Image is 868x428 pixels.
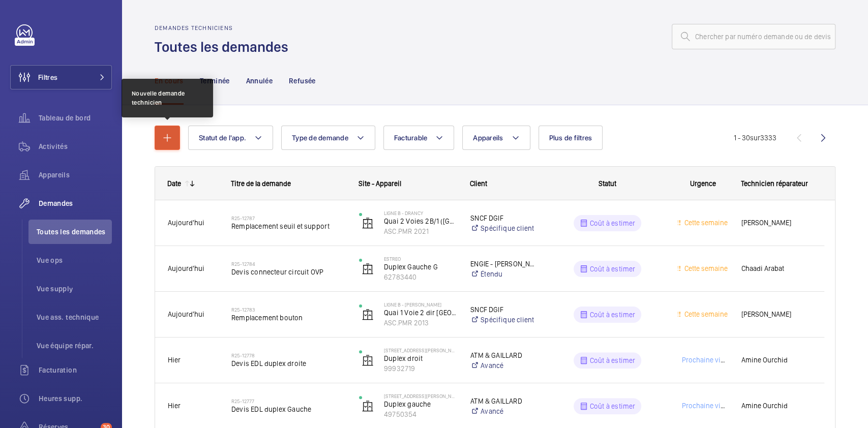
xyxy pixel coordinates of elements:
p: En cours [155,76,184,86]
span: Urgence [690,179,716,188]
button: Appareils [462,126,530,150]
span: Facturation [39,365,112,375]
a: Spécifique client [470,315,537,325]
span: Appareils [473,134,503,142]
h2: R25-12783 [231,307,346,313]
p: ASC.PMR 2021 [384,226,457,236]
span: Technicien réparateur [741,179,808,188]
p: ATM & GAILLARD [470,350,537,360]
a: Avancé [470,406,537,416]
div: Nouvelle demande technicien [132,89,203,107]
h1: Toutes les demandes [155,38,294,56]
p: Coût à estimer [590,310,636,320]
p: Terminée [200,76,230,86]
span: Amine Ourchid [741,354,812,366]
span: Vue supply [37,284,112,294]
p: [STREET_ADDRESS][PERSON_NAME] [384,347,457,353]
h2: R25-12787 [231,215,346,221]
h2: Demandes techniciens [155,24,294,32]
h2: R25-12777 [231,398,346,404]
p: Refusée [289,76,315,86]
p: SNCF DGIF [470,213,537,223]
button: Filtres [10,65,112,89]
a: Avancé [470,360,537,371]
h2: R25-12778 [231,352,346,358]
span: Remplacement bouton [231,313,346,323]
span: Aujourd'hui [168,264,204,272]
span: Aujourd'hui [168,219,204,227]
span: Vue équipe répar. [37,341,112,351]
span: Client [470,179,487,188]
img: elevator.svg [362,217,374,229]
span: Devis connecteur circuit OVP [231,267,346,277]
p: Coût à estimer [590,264,636,274]
span: Type de demande [292,134,348,142]
p: Quai 1 Voie 2 dir [GEOGRAPHIC_DATA] [384,308,457,318]
p: ATM & GAILLARD [470,396,537,406]
span: Plus de filtres [549,134,592,142]
span: [PERSON_NAME] [741,309,812,320]
span: Cette semaine [682,310,728,318]
p: [STREET_ADDRESS][PERSON_NAME] [384,393,457,399]
span: Site - Appareil [358,179,401,188]
span: Activités [39,141,112,151]
p: Duplex gauche [384,399,457,409]
span: sur [750,134,760,142]
p: Coût à estimer [590,218,636,228]
button: Type de demande [281,126,375,150]
p: Duplex droit [384,353,457,363]
div: Date [167,179,181,188]
button: Statut de l'app. [188,126,273,150]
p: 49750354 [384,409,457,419]
p: Coût à estimer [590,355,636,365]
a: Spécifique client [470,223,537,233]
h2: R25-12784 [231,261,346,267]
p: ASC.PMR 2013 [384,318,457,328]
span: Remplacement seuil et support [231,221,346,231]
span: Vue ass. technique [37,312,112,322]
span: Hier [168,356,181,364]
span: Statut de l'app. [199,134,246,142]
span: Vue ops [37,255,112,265]
p: Duplex Gauche G [384,262,457,272]
span: Amine Ourchid [741,400,812,412]
span: Aujourd'hui [168,310,204,318]
p: SNCF DGIF [470,304,537,315]
span: Toutes les demandes [37,227,112,237]
span: Titre de la demande [231,179,291,188]
span: Statut [598,179,616,188]
span: Filtres [38,72,57,82]
span: 1 - 30 3333 [734,134,776,141]
p: Annulée [246,76,273,86]
img: elevator.svg [362,263,374,275]
span: Devis EDL duplex Gauche [231,404,346,414]
span: Demandes [39,198,112,208]
span: Prochaine visite [680,356,732,364]
p: Quai 2 Voies 2B/1 ([GEOGRAPHIC_DATA]) [384,216,457,226]
span: Cette semaine [682,264,728,272]
p: LIGNE B - DRANCY [384,210,457,216]
p: 99932719 [384,363,457,374]
span: Prochaine visite [680,402,732,410]
span: Chaadi Arabat [741,263,812,274]
span: Tableau de bord [39,113,112,123]
button: Facturable [383,126,455,150]
span: Heures supp. [39,393,112,404]
p: ESTREO [384,256,457,262]
img: elevator.svg [362,354,374,366]
span: Facturable [394,134,428,142]
span: Hier [168,402,181,410]
p: 62783440 [384,272,457,282]
input: Chercher par numéro demande ou de devis [672,24,835,49]
a: Étendu [470,269,537,279]
span: [PERSON_NAME] [741,217,812,229]
p: Coût à estimer [590,401,636,411]
button: Plus de filtres [538,126,603,150]
span: Cette semaine [682,219,728,227]
p: LIGNE B - [PERSON_NAME] [384,301,457,308]
img: elevator.svg [362,400,374,412]
span: Appareils [39,170,112,180]
img: elevator.svg [362,309,374,321]
span: Devis EDL duplex droite [231,358,346,369]
p: ENGIE - [PERSON_NAME] [470,259,537,269]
